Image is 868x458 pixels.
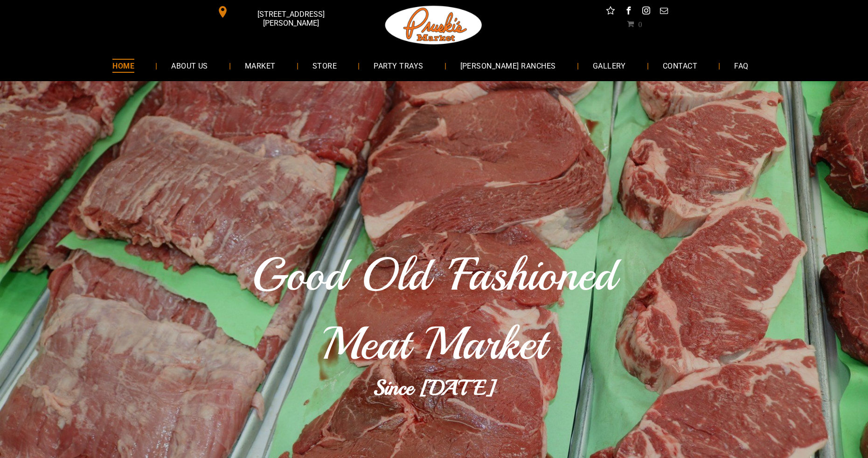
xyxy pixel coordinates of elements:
a: STORE [299,53,351,78]
a: HOME [98,53,148,78]
a: instagram [640,5,652,19]
span: Good Old 'Fashioned Meat Market [252,246,616,373]
a: [PERSON_NAME] RANCHES [446,53,570,78]
span: 0 [638,20,642,28]
a: GALLERY [579,53,640,78]
a: Social network [604,5,617,19]
a: ABOUT US [157,53,222,78]
a: PARTY TRAYS [360,53,437,78]
a: MARKET [231,53,290,78]
span: [STREET_ADDRESS][PERSON_NAME] [230,5,351,32]
a: FAQ [720,53,762,78]
a: CONTACT [649,53,711,78]
a: email [658,5,670,19]
b: Since [DATE] [373,375,495,401]
a: [STREET_ADDRESS][PERSON_NAME] [210,5,353,19]
a: facebook [622,5,634,19]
